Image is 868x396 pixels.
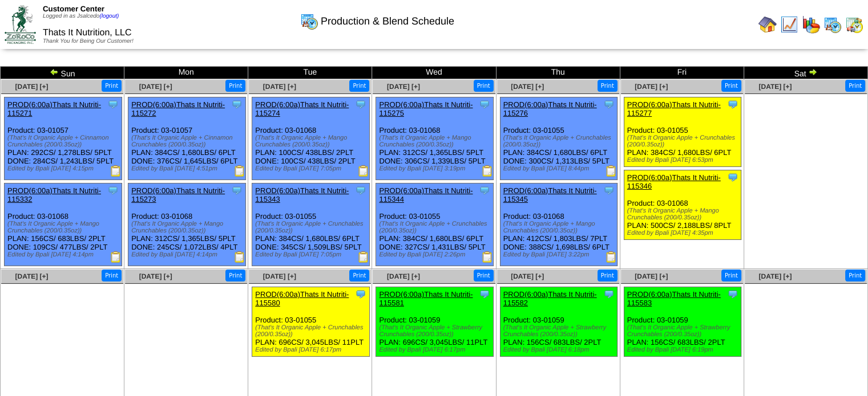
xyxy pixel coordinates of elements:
button: Print [597,80,617,92]
img: Tooltip [231,185,243,196]
a: [DATE] [+] [15,272,48,280]
div: Edited by Bpali [DATE] 4:14pm [7,251,122,258]
img: Tooltip [355,185,366,196]
img: line_graph.gif [780,15,798,34]
a: PROD(6:00a)Thats It Nutriti-115332 [7,186,101,203]
span: [DATE] [+] [387,272,420,280]
a: [DATE] [+] [387,83,420,91]
button: Print [349,270,369,281]
span: [DATE] [+] [263,83,296,91]
div: Product: 03-01055 PLAN: 384CS / 1,680LBS / 6PLT DONE: 300CS / 1,313LBS / 5PLT [500,97,617,180]
div: Product: 03-01057 PLAN: 292CS / 1,278LBS / 5PLT DONE: 284CS / 1,243LBS / 5PLT [5,97,122,180]
div: Product: 03-01068 PLAN: 312CS / 1,365LBS / 5PLT DONE: 306CS / 1,339LBS / 5PLT [376,97,494,180]
a: PROD(6:00a)Thats It Nutriti-115581 [379,290,473,307]
span: [DATE] [+] [635,83,668,91]
span: Customer Center [43,5,104,13]
a: [DATE] [+] [263,272,296,280]
img: Tooltip [603,185,615,196]
div: (That's It Organic Apple + Mango Crunchables (200/0.35oz)) [131,221,245,234]
a: [DATE] [+] [758,272,792,280]
img: calendarprod.gif [823,15,842,34]
button: Print [597,270,617,281]
a: PROD(6:00a)Thats It Nutriti-115583 [627,290,721,307]
img: Tooltip [479,99,490,110]
img: calendarinout.gif [845,15,863,34]
a: PROD(6:00a)Thats It Nutriti-115274 [255,100,349,117]
span: Thank You for Being Our Customer! [43,38,134,44]
img: Tooltip [727,172,738,183]
button: Print [225,270,245,281]
div: Product: 03-01059 PLAN: 696CS / 3,045LBS / 11PLT [376,287,494,357]
div: Product: 03-01055 PLAN: 384CS / 1,680LBS / 6PLT DONE: 345CS / 1,509LBS / 5PLT [252,183,370,266]
img: Tooltip [727,99,738,110]
td: Mon [124,67,248,79]
img: Tooltip [107,185,119,196]
a: PROD(6:00a)Thats It Nutriti-115582 [503,290,597,307]
button: Print [474,270,494,281]
div: (That's It Organic Apple + Strawberry Crunchables (200/0.35oz)) [379,324,493,338]
button: Print [721,80,741,92]
div: Product: 03-01055 PLAN: 384CS / 1,680LBS / 6PLT [624,97,741,167]
img: Production Report [482,251,493,263]
a: [DATE] [+] [635,272,668,280]
div: Product: 03-01068 PLAN: 156CS / 683LBS / 2PLT DONE: 109CS / 477LBS / 2PLT [5,183,122,266]
img: Production Report [358,165,369,177]
div: Product: 03-01057 PLAN: 384CS / 1,680LBS / 6PLT DONE: 376CS / 1,645LBS / 6PLT [128,97,246,180]
div: (That's It Organic Apple + Mango Crunchables (200/0.35oz)) [379,134,493,148]
div: Product: 03-01068 PLAN: 500CS / 2,188LBS / 8PLT [624,170,741,240]
a: PROD(6:00a)Thats It Nutriti-115346 [627,173,721,190]
img: Production Report [482,165,493,177]
a: [DATE] [+] [511,272,544,280]
div: Edited by Bpali [DATE] 4:14pm [131,251,245,258]
button: Print [102,80,122,92]
div: (That's It Organic Apple + Mango Crunchables (200/0.35oz)) [503,221,617,234]
img: Tooltip [479,185,490,196]
img: Production Report [234,165,245,177]
button: Print [845,80,865,92]
a: [DATE] [+] [15,83,48,91]
div: Edited by Bpali [DATE] 6:19pm [627,346,741,353]
div: Edited by Bpali [DATE] 4:51pm [131,165,245,172]
div: Edited by Bpali [DATE] 7:05pm [255,165,369,172]
div: Edited by Bpali [DATE] 6:18pm [503,346,617,353]
div: Product: 03-01068 PLAN: 100CS / 438LBS / 2PLT DONE: 100CS / 438LBS / 2PLT [252,97,370,180]
span: [DATE] [+] [511,83,544,91]
img: arrowright.gif [808,67,817,76]
button: Print [102,270,122,281]
div: Edited by Bpali [DATE] 7:05pm [255,251,369,258]
img: Tooltip [603,99,615,110]
td: Tue [248,67,372,79]
a: [DATE] [+] [758,83,792,91]
div: (That's It Organic Apple + Crunchables (200/0.35oz)) [627,134,741,148]
a: PROD(6:00a)Thats It Nutriti-115272 [131,100,225,117]
img: Production Report [234,251,245,263]
div: Product: 03-01055 PLAN: 384CS / 1,680LBS / 6PLT DONE: 327CS / 1,431LBS / 5PLT [376,183,494,266]
div: (That's It Organic Apple + Crunchables (200/0.35oz)) [379,221,493,234]
img: Tooltip [479,288,490,300]
button: Print [721,270,741,281]
a: PROD(6:00a)Thats It Nutriti-115275 [379,100,473,117]
a: PROD(6:00a)Thats It Nutriti-115580 [255,290,349,307]
a: PROD(6:00a)Thats It Nutriti-115343 [255,186,349,203]
div: (That's It Organic Apple + Mango Crunchables (200/0.35oz)) [627,207,741,221]
a: PROD(6:00a)Thats It Nutriti-115277 [627,100,721,117]
td: Thu [496,67,620,79]
img: Tooltip [355,288,366,300]
a: PROD(6:00a)Thats It Nutriti-115273 [131,186,225,203]
td: Sat [744,67,867,79]
span: Logged in as Jsalcedo [43,13,119,19]
div: Edited by Bpali [DATE] 3:22pm [503,251,617,258]
a: (logout) [99,13,119,19]
img: Tooltip [603,288,615,300]
div: (That's It Organic Apple + Crunchables (200/0.35oz)) [255,324,369,338]
div: Edited by Bpali [DATE] 8:44pm [503,165,617,172]
span: Thats It Nutrition, LLC [43,28,132,38]
div: (That's It Organic Apple + Mango Crunchables (200/0.35oz)) [255,134,369,148]
div: Edited by Bpali [DATE] 6:17pm [255,346,369,353]
div: Edited by Bpali [DATE] 2:26pm [379,251,493,258]
div: Edited by Bpali [DATE] 4:15pm [7,165,122,172]
div: Product: 03-01059 PLAN: 156CS / 683LBS / 2PLT [500,287,617,357]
